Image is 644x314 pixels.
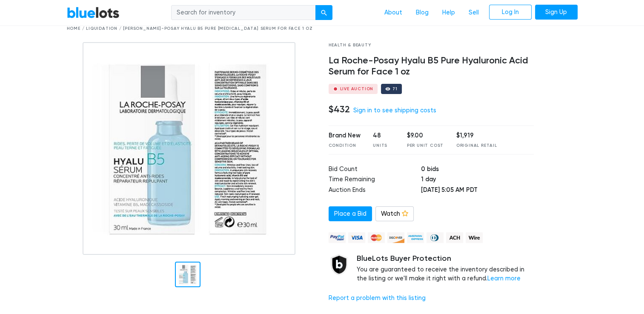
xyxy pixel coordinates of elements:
[357,254,534,263] h5: BlueLots Buyer Protection
[329,131,361,140] div: Brand New
[329,55,534,77] h4: La Roche-Posay Hyalu B5 Pure Hyaluronic Acid Serum for Face 1 oz
[407,131,444,140] div: $9.00
[409,5,435,21] a: Blog
[373,143,394,149] div: Units
[329,175,421,186] td: Time Remaining
[392,87,398,91] div: 71
[329,104,350,115] h4: $432
[67,6,120,19] a: BlueLots
[421,175,534,186] td: 1 day
[378,5,409,21] a: About
[329,143,361,149] div: Condition
[373,131,394,140] div: 48
[456,131,497,140] div: $1,919
[462,5,486,21] a: Sell
[83,42,295,255] img: 0c88dd75-ab36-4d36-a7e2-dd907ee73660-1755373261.jpg
[329,42,534,49] div: Health & Beauty
[421,186,534,196] td: [DATE] 5:05 AM PDT
[329,232,346,243] img: paypal_credit-80455e56f6e1299e8d57f40c0dcee7b8cd4ae79b9eccbfc37e2480457ba36de9.png
[67,26,578,32] div: Home / Liquidation / [PERSON_NAME]-Posay Hyalu B5 Pure [MEDICAL_DATA] Serum for Face 1 oz
[387,232,404,243] img: discover-82be18ecfda2d062aad2762c1ca80e2d36a4073d45c9e0ffae68cd515fbd3d32.png
[535,5,578,20] a: Sign Up
[171,5,316,20] input: Search for inventory
[329,294,426,302] a: Report a problem with this listing
[340,87,374,91] div: Live Auction
[329,165,421,175] td: Bid Count
[375,206,414,222] a: Watch
[407,143,444,149] div: Per Unit Cost
[489,5,532,20] a: Log In
[435,5,462,21] a: Help
[329,186,421,196] td: Auction Ends
[426,232,444,243] img: diners_club-c48f30131b33b1bb0e5d0e2dbd43a8bea4cb12cb2961413e2f4250e06c020426.png
[329,254,350,275] img: buyer_protection_shield-3b65640a83011c7d3ede35a8e5a80bfdfaa6a97447f0071c1475b91a4b0b3d01.png
[456,143,497,149] div: Original Retail
[466,232,483,243] img: wire-908396882fe19aaaffefbd8e17b12f2f29708bd78693273c0e28e3a24408487f.png
[407,232,424,243] img: american_express-ae2a9f97a040b4b41f6397f7637041a5861d5f99d0716c09922aba4e24c8547d.png
[421,165,534,175] td: 0 bids
[368,232,385,243] img: mastercard-42073d1d8d11d6635de4c079ffdb20a4f30a903dc55d1612383a1b395dd17f39.png
[487,275,521,282] a: Learn more
[357,254,534,283] div: You are guaranteed to receive the inventory described in the listing or we'll make it right with ...
[446,232,463,243] img: ach-b7992fed28a4f97f893c574229be66187b9afb3f1a8d16a4691d3d3140a8ab00.png
[353,107,436,114] a: Sign in to see shipping costs
[329,206,372,222] a: Place a Bid
[348,232,365,243] img: visa-79caf175f036a155110d1892330093d4c38f53c55c9ec9e2c3a54a56571784bb.png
